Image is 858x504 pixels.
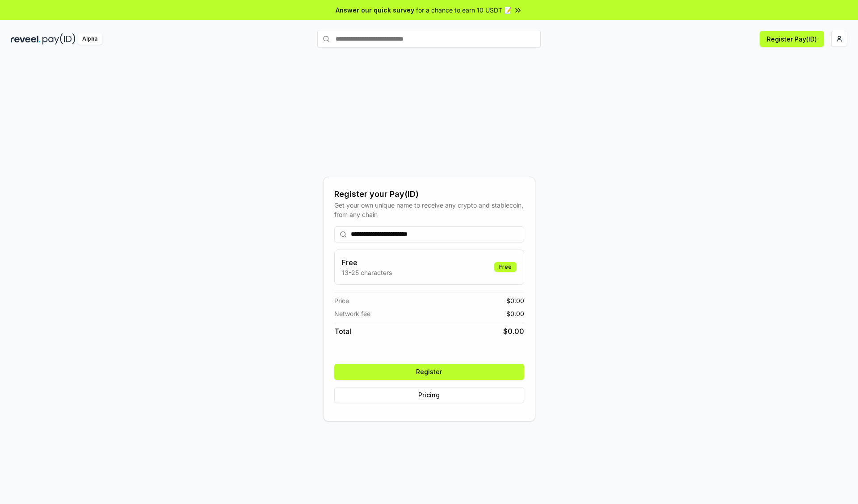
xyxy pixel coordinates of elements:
[334,364,524,380] button: Register
[342,257,392,268] h3: Free
[342,268,392,277] p: 13-25 characters
[506,296,524,305] span: $ 0.00
[334,309,370,318] span: Network fee
[416,5,512,15] span: for a chance to earn 10 USDT 📝
[494,262,517,272] div: Free
[334,188,524,200] div: Register your Pay(ID)
[336,5,414,15] span: Answer our quick survey
[760,31,824,47] button: Register Pay(ID)
[506,309,524,318] span: $ 0.00
[334,387,524,403] button: Pricing
[11,33,41,45] img: reveel_dark
[77,33,102,45] div: Alpha
[334,326,351,337] span: Total
[42,33,76,45] img: pay_id
[334,200,524,219] div: Get your own unique name to receive any crypto and stablecoin, from any chain
[334,296,349,305] span: Price
[503,326,524,337] span: $ 0.00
